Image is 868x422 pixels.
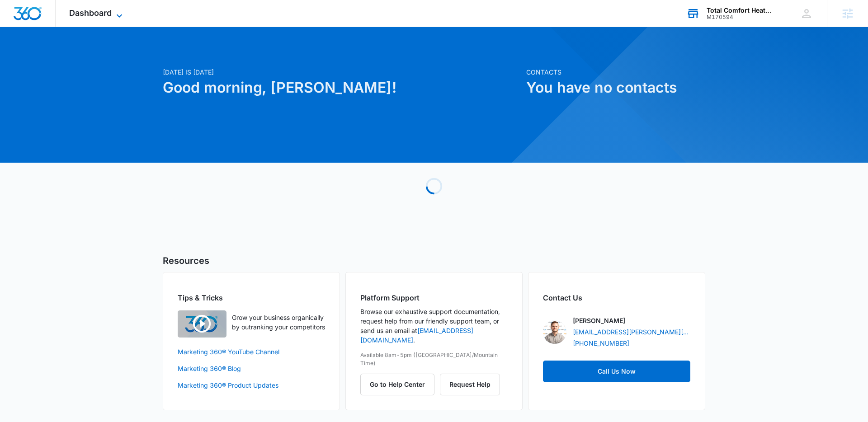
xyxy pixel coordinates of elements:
[360,380,440,388] a: Go to Help Center
[163,77,521,98] h1: Good morning, [PERSON_NAME]!
[543,292,690,303] h2: Contact Us
[69,8,112,18] span: Dashboard
[573,327,690,337] a: [EMAIL_ADDRESS][PERSON_NAME][DOMAIN_NAME]
[178,292,325,303] h2: Tips & Tricks
[543,361,690,382] a: Call Us Now
[573,316,625,325] p: [PERSON_NAME]
[163,254,705,267] h5: Resources
[360,292,508,303] h2: Platform Support
[707,7,773,14] div: account name
[178,310,226,338] img: Quick Overview Video
[178,364,325,373] a: Marketing 360® Blog
[526,67,705,77] p: Contacts
[232,313,325,332] p: Grow your business organically by outranking your competitors
[543,320,566,344] img: Niall Fowler
[360,351,508,367] p: Available 8am-5pm ([GEOGRAPHIC_DATA]/Mountain Time)
[360,307,508,345] p: Browse our exhaustive support documentation, request help from our friendly support team, or send...
[526,77,705,98] h1: You have no contacts
[178,380,325,390] a: Marketing 360® Product Updates
[573,338,629,348] a: [PHONE_NUMBER]
[707,14,773,20] div: account id
[163,67,521,77] p: [DATE] is [DATE]
[440,380,500,388] a: Request Help
[360,374,434,395] button: Go to Help Center
[178,347,325,356] a: Marketing 360® YouTube Channel
[440,374,500,395] button: Request Help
